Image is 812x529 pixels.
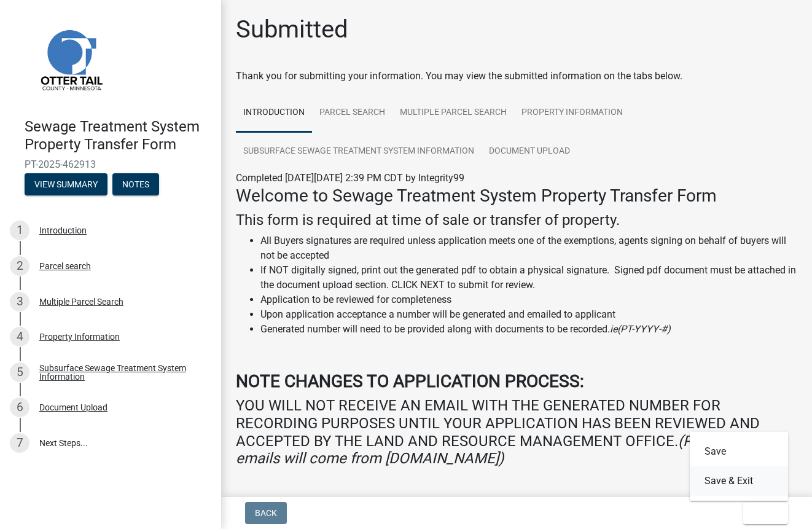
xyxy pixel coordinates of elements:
[260,292,797,307] li: Application to be reviewed for completeness
[236,15,348,44] h1: Submitted
[255,508,277,518] span: Back
[260,233,797,263] li: All Buyers signatures are required unless application meets one of the exemptions, agents signing...
[39,226,87,235] div: Introduction
[10,327,29,347] div: 4
[260,322,797,337] li: Generated number will need to be provided along with documents to be recorded.
[10,292,29,312] div: 3
[10,362,29,382] div: 5
[10,398,29,417] div: 6
[743,502,788,524] button: Exit
[482,132,577,171] a: Document Upload
[610,323,671,335] i: ie(PT-YYYY-#)
[10,221,29,240] div: 1
[392,93,514,133] a: Multiple Parcel Search
[260,263,797,292] li: If NOT digitally signed, print out the generated pdf to obtain a physical signature. Signed pdf d...
[236,172,464,184] span: Completed [DATE][DATE] 2:39 PM CDT by Integrity99
[25,173,107,195] button: View Summary
[690,437,788,466] button: Save
[39,297,123,306] div: Multiple Parcel Search
[39,332,120,341] div: Property Information
[236,69,797,84] div: Thank you for submitting your information. You may view the submitted information on the tabs below.
[690,466,788,496] button: Save & Exit
[236,186,797,206] h3: Welcome to Sewage Treatment System Property Transfer Form
[25,118,211,154] h4: Sewage Treatment System Property Transfer Form
[25,13,117,105] img: Otter Tail County, Minnesota
[236,397,797,468] h4: YOU WILL NOT RECEIVE AN EMAIL WITH THE GENERATED NUMBER FOR RECORDING PURPOSES UNTIL YOUR APPLICA...
[10,433,29,453] div: 7
[236,371,584,391] strong: NOTE CHANGES TO APPLICATION PROCESS:
[39,403,107,412] div: Document Upload
[312,93,392,133] a: Parcel search
[236,211,797,229] h4: This form is required at time of sale or transfer of property.
[260,307,797,322] li: Upon application acceptance a number will be generated and emailed to applicant
[753,508,771,518] span: Exit
[245,502,287,524] button: Back
[690,432,788,501] div: Exit
[25,180,107,190] wm-modal-confirm: Summary
[236,93,312,133] a: Introduction
[112,180,159,190] wm-modal-confirm: Notes
[236,433,779,468] i: (Please note all emails will come from [DOMAIN_NAME])
[39,364,201,381] div: Subsurface Sewage Treatment System Information
[25,159,197,170] span: PT-2025-462913
[10,256,29,276] div: 2
[514,93,630,133] a: Property Information
[236,132,482,171] a: Subsurface Sewage Treatment System Information
[112,173,159,195] button: Notes
[39,262,91,270] div: Parcel search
